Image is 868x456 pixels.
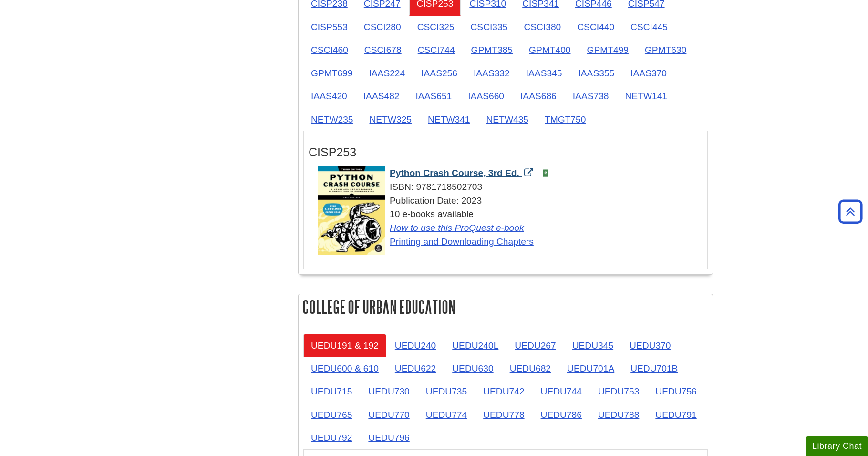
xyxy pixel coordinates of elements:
[361,426,417,449] a: UEDU796
[408,84,460,108] a: IAAS651
[579,38,636,62] a: GPMT499
[507,334,563,357] a: UEDU267
[444,357,501,380] a: UEDU630
[357,38,409,62] a: CSCI678
[513,84,564,108] a: IAAS686
[318,207,703,249] div: 10 e-books available
[516,15,568,39] a: CSCI380
[475,380,532,403] a: UEDU742
[559,357,622,380] a: UEDU701A
[806,436,868,456] button: Library Chat
[502,357,558,380] a: UEDU682
[648,380,704,403] a: UEDU756
[309,145,703,159] h3: CISP253
[464,38,520,62] a: GPMT385
[318,166,385,255] img: Cover Art
[565,334,621,357] a: UEDU345
[590,403,647,426] a: UEDU788
[413,62,465,85] a: IAAS256
[410,15,462,39] a: CSCI325
[565,84,617,108] a: IAAS738
[303,62,360,85] a: GPMT699
[390,237,534,247] a: Printing and Downloading Chapters
[637,38,694,62] a: GPMT630
[418,403,475,426] a: UEDU774
[303,15,355,39] a: CISP553
[622,334,678,357] a: UEDU370
[533,403,589,426] a: UEDU786
[390,223,524,233] a: How to use this ProQuest e-book
[356,15,409,39] a: CSCI280
[623,62,674,85] a: IAAS370
[537,108,593,131] a: TMGT750
[542,169,549,177] img: e-Book
[390,168,519,178] span: Python Crash Course, 3rd Ed.
[463,15,516,39] a: CSCI335
[623,15,675,39] a: CSCI445
[303,357,386,380] a: UEDU600 & 610
[303,426,360,449] a: UEDU792
[303,38,356,62] a: CSCI460
[303,334,386,357] a: UEDU191 & 192
[361,380,417,403] a: UEDU730
[410,38,463,62] a: CSCI744
[569,15,622,39] a: CSCI440
[362,108,420,131] a: NETW325
[570,62,622,85] a: IAAS355
[618,84,675,108] a: NETW141
[518,62,570,85] a: IAAS345
[648,403,704,426] a: UEDU791
[303,403,360,426] a: UEDU765
[361,62,413,85] a: IAAS224
[387,357,444,380] a: UEDU622
[390,168,536,178] a: Link opens in new window
[318,194,703,208] div: Publication Date: 2023
[590,380,647,403] a: UEDU753
[361,403,417,426] a: UEDU770
[533,380,589,403] a: UEDU744
[299,294,713,320] h2: College of Urban Education
[623,357,685,380] a: UEDU701B
[303,380,360,403] a: UEDU715
[303,84,355,108] a: IAAS420
[466,62,517,85] a: IAAS332
[460,84,512,108] a: IAAS660
[318,180,703,194] div: ISBN: 9781718502703
[356,84,407,108] a: IAAS482
[303,108,361,131] a: NETW235
[521,38,578,62] a: GPMT400
[418,380,475,403] a: UEDU735
[479,108,537,131] a: NETW435
[387,334,444,357] a: UEDU240
[444,334,506,357] a: UEDU240L
[420,108,478,131] a: NETW341
[475,403,532,426] a: UEDU778
[835,205,866,218] a: Back to Top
